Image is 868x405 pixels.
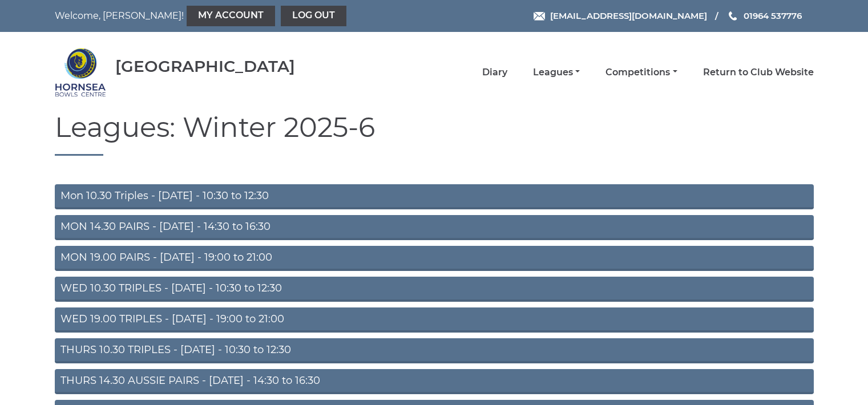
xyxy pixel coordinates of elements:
nav: Welcome, [PERSON_NAME]! [55,6,361,26]
span: 01964 537776 [744,10,802,21]
a: Diary [482,66,507,79]
a: MON 19.00 PAIRS - [DATE] - 19:00 to 21:00 [55,246,814,271]
a: WED 19.00 TRIPLES - [DATE] - 19:00 to 21:00 [55,307,814,333]
img: Phone us [729,11,737,21]
img: Email [534,12,545,21]
a: My Account [187,6,275,26]
a: MON 14.30 PAIRS - [DATE] - 14:30 to 16:30 [55,215,814,240]
h1: Leagues: Winter 2025-6 [55,112,814,156]
a: Leagues [533,66,580,79]
a: Log out [281,6,346,26]
a: Competitions [605,66,677,79]
a: WED 10.30 TRIPLES - [DATE] - 10:30 to 12:30 [55,277,814,302]
a: Email [EMAIL_ADDRESS][DOMAIN_NAME] [534,9,707,22]
a: THURS 10.30 TRIPLES - [DATE] - 10:30 to 12:30 [55,338,814,363]
a: THURS 14.30 AUSSIE PAIRS - [DATE] - 14:30 to 16:30 [55,369,814,394]
a: Mon 10.30 Triples - [DATE] - 10:30 to 12:30 [55,184,814,209]
a: Return to Club Website [703,66,814,79]
span: [EMAIL_ADDRESS][DOMAIN_NAME] [550,10,707,21]
img: Hornsea Bowls Centre [55,47,106,98]
div: [GEOGRAPHIC_DATA] [115,58,295,75]
a: Phone us 01964 537776 [727,9,802,22]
